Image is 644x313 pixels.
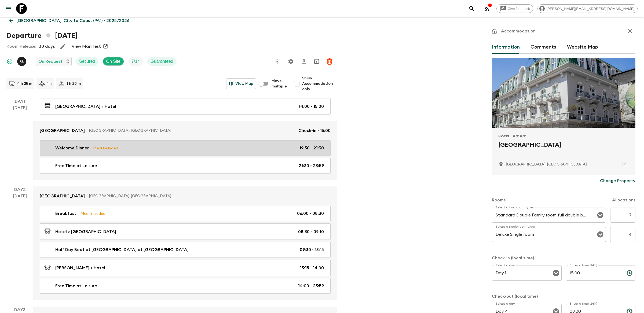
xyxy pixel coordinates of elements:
h2: [GEOGRAPHIC_DATA] [498,141,629,158]
button: Information [492,41,520,54]
label: Select a twin room type [496,205,533,210]
span: Hotel [498,134,510,138]
button: Open [597,211,604,219]
p: [GEOGRAPHIC_DATA] > Hotel [55,103,116,110]
a: [GEOGRAPHIC_DATA] > Hotel14:00 - 15:00 [40,98,331,115]
button: Archive (Completed, Cancelled or Unsynced Departures only) [311,56,322,67]
p: Check-in (local time) [492,255,635,261]
p: 1 h 20 m [67,81,81,86]
a: Hotel > [GEOGRAPHIC_DATA]08:30 - 09:10 [40,223,331,240]
a: BreakfastMeal Included06:00 - 08:30 [40,206,331,221]
a: Free Time at Leisure14:00 - 23:59 [40,278,331,294]
p: Allocations [612,197,635,203]
button: Website Map [567,41,598,54]
span: Give feedback [505,7,533,11]
a: Welcome DinnerMeal Included19:30 - 21:30 [40,140,331,156]
p: Breakfast [55,210,76,217]
p: Meal Included [93,145,118,151]
a: [GEOGRAPHIC_DATA][GEOGRAPHIC_DATA], [GEOGRAPHIC_DATA]Check-in - 15:00 [33,121,337,140]
p: 08:30 - 09:10 [298,229,324,235]
div: On Site [103,57,124,66]
p: Welcome Dinner [55,145,89,151]
a: [GEOGRAPHIC_DATA]: City to Coast (PA1) • 2025/2026 [6,15,132,26]
p: Accommodation [501,28,536,34]
button: Choose time, selected time is 3:00 PM [624,268,635,278]
p: Check-in - 15:00 [298,127,331,134]
a: Half Day Boat at [GEOGRAPHIC_DATA] at [GEOGRAPHIC_DATA]09:30 - 13:15 [40,242,331,257]
button: menu [3,3,14,14]
label: Select a day [496,263,515,268]
a: View Manifest [72,44,101,49]
a: Give feedback [496,4,533,13]
p: Day 3 [6,307,33,313]
a: Free Time at Leisure21:30 - 23:59 [40,158,331,174]
div: [DATE] [13,193,27,300]
p: Change Property [600,178,635,184]
label: Enter a time (24h) [570,263,597,268]
p: Day 2 [6,186,33,193]
input: hh:mm [566,266,622,281]
div: [PERSON_NAME][EMAIL_ADDRESS][DOMAIN_NAME] [537,4,638,13]
span: Abdiel Luis [17,58,27,63]
p: 14:00 - 23:59 [298,283,324,289]
button: Delete [324,56,335,67]
p: [GEOGRAPHIC_DATA], [GEOGRAPHIC_DATA] [89,193,326,199]
p: Guaranteed [151,58,173,65]
span: [PERSON_NAME][EMAIL_ADDRESS][DOMAIN_NAME] [544,7,637,11]
p: 21:30 - 23:59 [299,163,324,169]
button: Open [552,269,560,277]
p: On Request [38,58,63,65]
p: Rooms [492,197,506,203]
p: 14:00 - 15:00 [299,103,324,110]
p: Panama, Panama [506,162,587,167]
div: Photo of Central Hotel Panama [492,58,635,128]
button: Change Property [600,175,635,186]
a: [PERSON_NAME] > Hotel13:15 - 14:00 [40,260,331,276]
button: Settings [286,56,296,67]
svg: Synced Successfully [6,58,13,65]
p: 19:30 - 21:30 [299,145,324,151]
p: [GEOGRAPHIC_DATA] [40,127,85,134]
p: [GEOGRAPHIC_DATA] [40,193,85,199]
button: search adventures [466,3,477,14]
p: 09:30 - 13:15 [300,246,324,253]
p: Free Time at Leisure [55,163,97,169]
p: Check-out (local time) [492,293,635,300]
button: AL [17,57,27,66]
p: 30 days [39,43,55,50]
button: Download CSV [298,56,309,67]
p: Day 1 [6,98,33,105]
span: Show Accommodation only [302,76,337,92]
button: View Map [226,78,256,89]
button: Open [597,231,604,238]
div: [DATE] [13,105,27,180]
p: Free Time at Leisure [55,283,97,289]
p: 06:00 - 08:30 [297,210,324,217]
p: [GEOGRAPHIC_DATA]: City to Coast (PA1) • 2025/2026 [16,17,129,24]
p: 7 / 14 [131,58,140,65]
p: [PERSON_NAME] > Hotel [55,265,105,271]
p: 13:15 - 14:00 [300,265,324,271]
a: [GEOGRAPHIC_DATA][GEOGRAPHIC_DATA], [GEOGRAPHIC_DATA] [33,186,337,206]
div: Secured [76,57,98,66]
label: Enter a time (24h) [570,301,597,306]
p: Room Release: [6,43,36,50]
button: Update Price, Early Bird Discount and Costs [272,56,283,67]
button: Comments [530,41,556,54]
p: [GEOGRAPHIC_DATA], [GEOGRAPHIC_DATA] [89,128,294,133]
div: Trip Fill [128,57,143,66]
label: Select a single room type [496,224,535,229]
p: 4 h 25 m [17,81,32,86]
p: On Site [106,58,120,65]
p: Secured [79,58,95,65]
label: Select a day [496,301,515,306]
p: Meal Included [80,211,105,216]
p: Half Day Boat at [GEOGRAPHIC_DATA] at [GEOGRAPHIC_DATA] [55,246,189,253]
h1: Departure [DATE] [6,30,78,41]
p: Hotel > [GEOGRAPHIC_DATA] [55,229,116,235]
p: A L [19,59,24,64]
span: Move multiple [272,78,287,89]
p: 1 h [47,81,52,86]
